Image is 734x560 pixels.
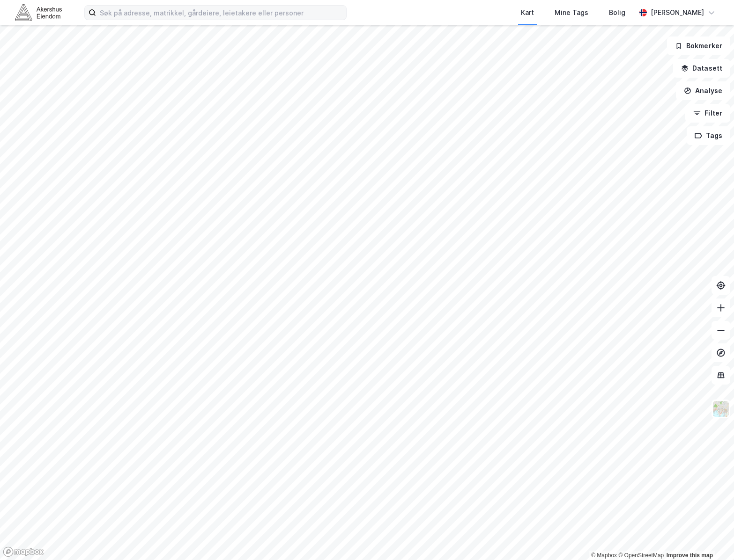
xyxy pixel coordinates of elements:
[96,6,346,20] input: Søk på adresse, matrikkel, gårdeiere, leietakere eller personer
[609,7,625,18] div: Bolig
[555,7,588,18] div: Mine Tags
[521,7,534,18] div: Kart
[687,515,734,560] iframe: Chat Widget
[687,515,734,560] div: Kontrollprogram for chat
[15,4,62,21] img: akershus-eiendom-logo.9091f326c980b4bce74ccdd9f866810c.svg
[651,7,704,18] div: [PERSON_NAME]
